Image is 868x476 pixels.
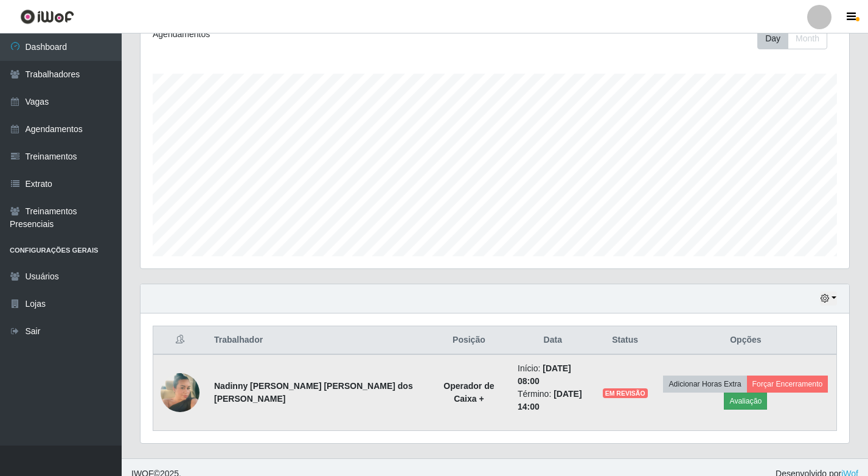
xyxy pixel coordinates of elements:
[207,326,428,355] th: Trabalhador
[161,358,200,427] img: 1755794776591.jpeg
[663,376,746,393] button: Adicionar Horas Extra
[595,326,655,355] th: Status
[153,28,427,41] div: Agendamentos
[603,388,648,398] span: EM REVISÃO
[518,362,588,388] li: Início:
[428,326,510,355] th: Posição
[443,381,494,404] strong: Operador de Caixa +
[757,28,788,49] button: Day
[518,388,588,413] li: Término:
[747,376,828,393] button: Forçar Encerramento
[510,326,595,355] th: Data
[214,381,413,404] strong: Nadinny [PERSON_NAME] [PERSON_NAME] dos [PERSON_NAME]
[518,363,571,386] time: [DATE] 08:00
[757,28,837,49] div: Toolbar with button groups
[757,28,827,49] div: First group
[788,28,827,49] button: Month
[655,326,837,355] th: Opções
[20,9,74,24] img: CoreUI Logo
[724,393,767,410] button: Avaliação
